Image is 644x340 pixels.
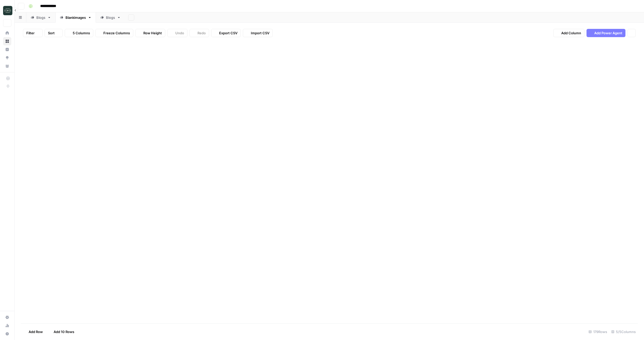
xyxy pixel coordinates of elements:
[73,30,90,36] span: 5 Columns
[103,30,130,36] span: Freeze Columns
[54,329,74,334] span: Add 10 Rows
[135,29,165,37] button: Row Height
[167,29,187,37] button: Undo
[21,328,46,336] button: Add Row
[3,330,11,338] button: Help + Support
[106,15,115,20] div: Blogs
[219,30,237,36] span: Export CSV
[3,37,11,45] a: Browse
[26,12,55,23] a: Blogs
[29,329,43,334] span: Add Row
[36,15,45,20] div: Blogs
[45,29,63,37] button: Sort
[48,30,55,36] span: Sort
[3,62,11,70] a: Your Data
[3,4,11,17] button: Workspace: Catalyst
[587,328,609,336] div: 179 Rows
[197,30,206,36] span: Redo
[65,15,86,20] div: Blankimages
[189,29,209,37] button: Redo
[96,12,125,23] a: Blogs
[3,45,11,54] a: Insights
[3,29,11,37] a: Home
[46,328,77,336] button: Add 10 Rows
[55,12,96,23] a: Blankimages
[175,30,184,36] span: Undo
[26,30,35,36] span: Filter
[3,6,12,15] img: Catalyst Logo
[243,29,273,37] button: Import CSV
[587,29,625,37] button: Add Power Agent
[3,321,11,330] a: Usage
[594,30,622,36] span: Add Power Agent
[609,328,638,336] div: 5/5 Columns
[143,30,162,36] span: Row Height
[561,30,581,36] span: Add Column
[3,54,11,62] a: Opportunities
[23,29,43,37] button: Filter
[3,313,11,321] a: Settings
[95,29,133,37] button: Freeze Columns
[65,29,93,37] button: 5 Columns
[553,29,584,37] button: Add Column
[211,29,241,37] button: Export CSV
[251,30,269,36] span: Import CSV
